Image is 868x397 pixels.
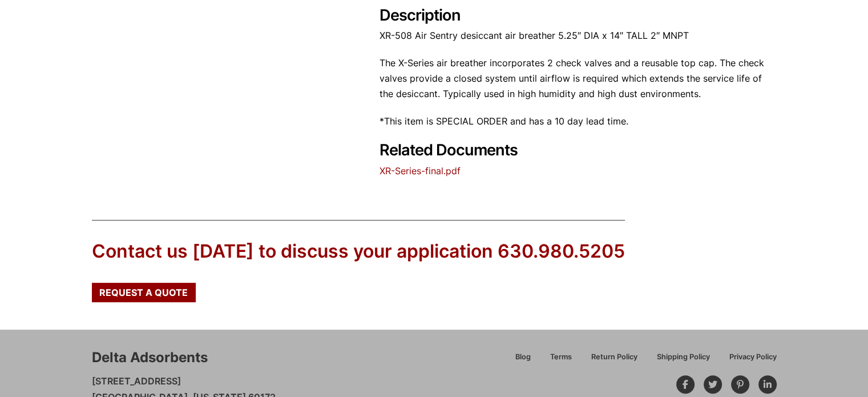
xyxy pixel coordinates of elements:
[380,55,777,102] p: The X-Series air breather incorporates 2 check valves and a reusable top cap. The check valves pr...
[540,351,582,371] a: Terms
[92,283,196,302] a: Request a Quote
[380,28,777,43] p: XR-508 Air Sentry desiccant air breather 5.25″ DIA x 14″ TALL 2″ MNPT
[92,239,625,264] div: Contact us [DATE] to discuss your application 630.980.5205
[99,288,188,297] span: Request a Quote
[582,351,647,371] a: Return Policy
[380,114,777,129] p: *This item is SPECIAL ORDER and has a 10 day lead time.
[591,354,637,361] span: Return Policy
[657,354,710,361] span: Shipping Policy
[92,348,208,367] div: Delta Adsorbents
[729,354,777,361] span: Privacy Policy
[380,6,777,25] h2: Description
[720,351,777,371] a: Privacy Policy
[506,351,540,371] a: Blog
[550,354,572,361] span: Terms
[647,351,720,371] a: Shipping Policy
[515,354,531,361] span: Blog
[380,165,461,177] a: XR-Series-final.pdf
